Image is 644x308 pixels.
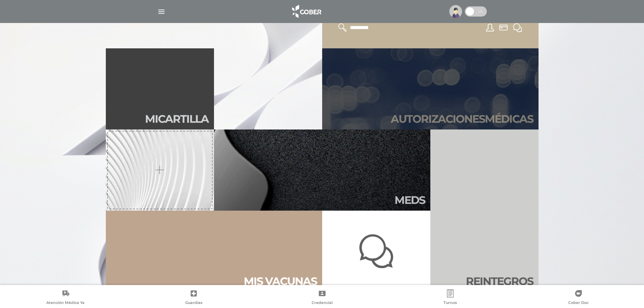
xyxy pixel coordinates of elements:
a: Mis vacunas [106,211,322,292]
span: Guardias [185,300,202,306]
a: Credencial [258,289,386,307]
a: Autorizacionesmédicas [322,48,539,129]
img: Cober_menu-lines-white.svg [157,7,166,16]
a: Guardias [129,289,258,307]
span: Atención Médica Ya [46,300,85,306]
a: Meds [214,129,430,211]
a: Atención Médica Ya [1,289,129,307]
h2: Mis vacu nas [244,275,317,288]
h2: Autori zaciones médicas [391,113,533,125]
h2: Mi car tilla [145,113,209,125]
a: Turnos [386,289,514,307]
a: Micartilla [106,48,214,129]
span: Cober Doc [568,300,589,306]
img: profile-placeholder.svg [449,5,462,18]
a: Cober Doc [515,289,643,307]
h2: Rein te gros [466,275,533,288]
a: Reintegros [430,129,539,292]
span: Credencial [312,300,333,306]
img: logo_cober_home-white.png [288,3,324,20]
span: Turnos [444,300,457,306]
h2: Meds [395,194,425,207]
